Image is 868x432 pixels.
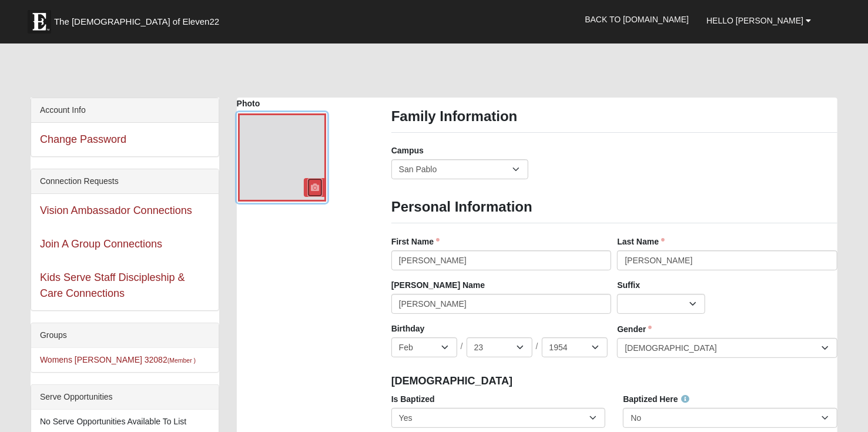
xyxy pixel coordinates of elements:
[461,340,463,353] span: /
[706,16,803,25] span: Hello [PERSON_NAME]
[617,323,652,335] label: Gender
[698,6,820,35] a: Hello [PERSON_NAME]
[617,279,640,291] label: Suffix
[40,272,185,299] a: Kids Serve Staff Discipleship & Care Connections
[40,355,196,364] a: Womens [PERSON_NAME] 32082(Member )
[167,357,196,364] small: (Member )
[391,145,424,156] label: Campus
[28,10,51,34] img: Eleven22 logo
[391,323,425,334] label: Birthday
[391,108,837,125] h3: Family Information
[40,133,126,145] a: Change Password
[40,205,192,216] a: Vision Ambassador Connections
[40,238,162,250] a: Join A Group Connections
[391,393,435,405] label: Is Baptized
[617,236,665,247] label: Last Name
[31,98,219,123] div: Account Info
[391,375,837,388] h4: [DEMOGRAPHIC_DATA]
[536,340,538,353] span: /
[237,98,260,109] label: Photo
[31,323,219,348] div: Groups
[22,4,257,34] a: The [DEMOGRAPHIC_DATA] of Eleven22
[391,236,440,247] label: First Name
[391,279,485,291] label: [PERSON_NAME] Name
[623,393,689,405] label: Baptized Here
[31,169,219,194] div: Connection Requests
[54,16,219,28] span: The [DEMOGRAPHIC_DATA] of Eleven22
[31,385,219,410] div: Serve Opportunities
[576,5,698,34] a: Back to [DOMAIN_NAME]
[391,199,837,216] h3: Personal Information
